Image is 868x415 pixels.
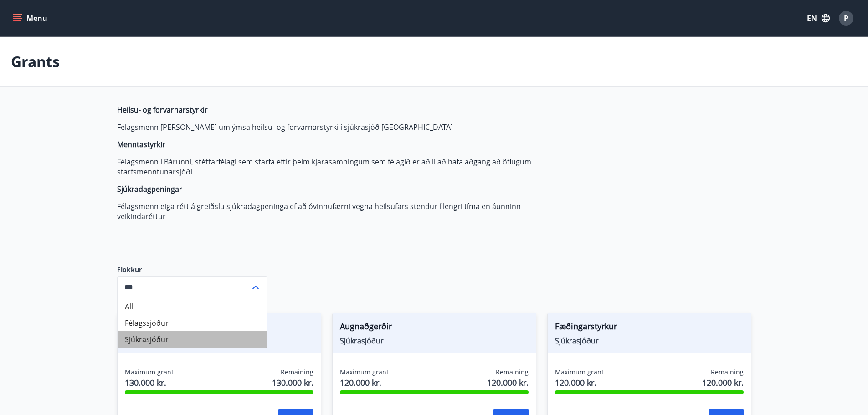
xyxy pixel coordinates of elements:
[340,368,389,377] span: Maximum grant
[487,377,529,389] span: 120.000 kr.
[118,331,267,348] li: Sjúkrasjóður
[125,368,174,377] span: Maximum grant
[835,7,857,29] button: P
[117,201,547,221] p: Félagsmenn eiga rétt á greiðslu sjúkradagpeninga ef að óvinnufærni vegna heilsufars stendur í len...
[803,10,833,26] button: EN
[555,320,744,336] span: Fæðingarstyrkur
[340,320,529,336] span: Augnaðgerðir
[844,13,848,23] span: P
[496,368,529,377] span: Remaining
[711,368,744,377] span: Remaining
[340,336,529,346] span: Sjúkrasjóður
[117,122,547,132] p: Félagsmenn [PERSON_NAME] um ýmsa heilsu- og forvarnarstyrki í sjúkrasjóð [GEOGRAPHIC_DATA]
[11,10,51,26] button: menu
[555,336,744,346] span: Sjúkrasjóður
[555,377,604,389] span: 120.000 kr.
[117,184,182,194] strong: Sjúkradagpeningar
[11,51,60,72] p: Grants
[117,105,208,115] strong: Heilsu- og forvarnarstyrkir
[281,368,313,377] span: Remaining
[340,377,389,389] span: 120.000 kr.
[125,377,174,389] span: 130.000 kr.
[118,298,267,315] li: All
[702,377,744,389] span: 120.000 kr.
[272,377,313,389] span: 130.000 kr.
[117,139,165,149] strong: Menntastyrkir
[118,315,267,331] li: Félagssjóður
[117,157,547,177] p: Félagsmenn í Bárunni, stéttarfélagi sem starfa eftir þeim kjarasamningum sem félagið er aðili að ...
[117,265,267,274] label: Flokkur
[555,368,604,377] span: Maximum grant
